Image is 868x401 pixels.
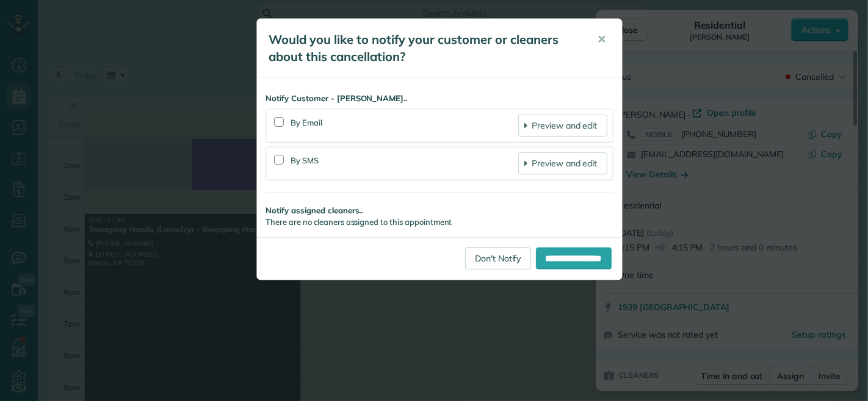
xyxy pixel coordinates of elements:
[266,93,613,104] strong: Notify Customer - [PERSON_NAME]..
[269,31,580,65] h5: Would you like to notify your customer or cleaners about this cancellation?
[291,115,519,137] div: By Email
[598,32,607,46] span: ✕
[266,205,613,216] strong: Notify assigned cleaners..
[465,247,531,269] a: Don't Notify
[266,217,452,227] span: There are no cleaners assigned to this appointment
[518,115,607,137] a: Preview and edit
[518,152,607,174] a: Preview and edit
[291,152,519,174] div: By SMS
